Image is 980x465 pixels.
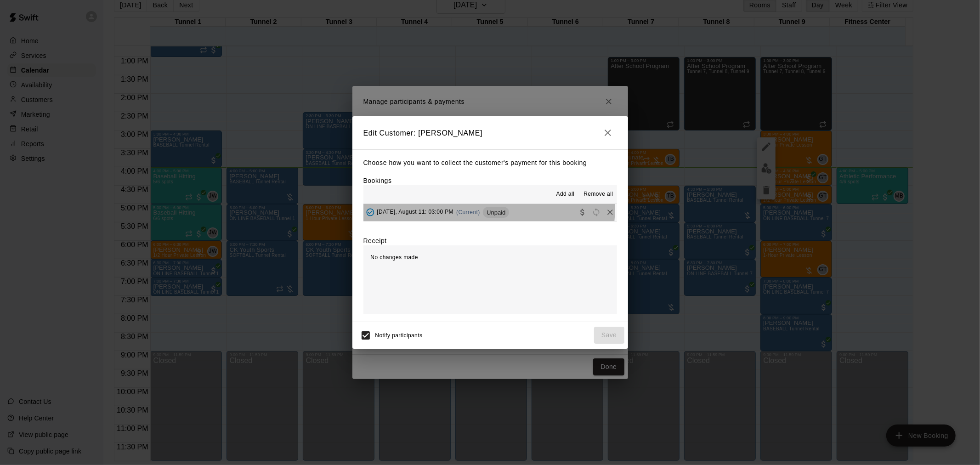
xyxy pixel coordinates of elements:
button: Add all [550,187,580,202]
label: Receipt [363,236,387,245]
span: (Current) [456,209,480,215]
label: Bookings [363,177,392,184]
button: Added - Collect Payment[DATE], August 11: 03:00 PM(Current)UnpaidCollect paymentRescheduleRemove [363,204,617,221]
span: No changes made [371,254,418,261]
span: [DATE], August 11: 03:00 PM [377,209,454,215]
span: Collect payment [576,209,589,215]
button: Remove all [580,187,617,202]
h2: Edit Customer: [PERSON_NAME] [352,116,628,149]
span: Remove all [583,190,613,199]
span: Add all [556,190,575,199]
span: Remove [603,209,617,215]
button: Added - Collect Payment [363,205,377,219]
span: Unpaid [483,209,509,216]
span: Reschedule [589,209,603,215]
span: Notify participants [375,332,423,339]
p: Choose how you want to collect the customer's payment for this booking [363,157,617,169]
